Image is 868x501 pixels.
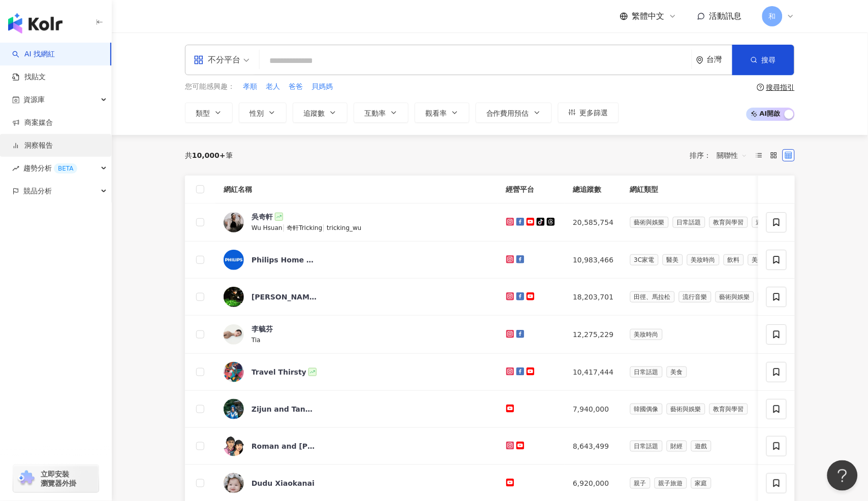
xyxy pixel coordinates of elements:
[757,84,764,91] span: question-circle
[312,82,333,92] span: 貝媽媽
[23,180,52,203] span: 競品分析
[630,478,650,489] span: 親子
[13,465,99,492] a: chrome extension立即安裝 瀏覽器外掛
[732,45,794,75] button: 搜尋
[565,279,622,316] td: 18,203,701
[224,324,490,345] a: KOL Avatar李毓芬Tia
[12,165,19,172] span: rise
[224,362,490,382] a: KOL AvatarTravel Thirsty
[696,56,704,64] span: environment
[194,52,240,68] div: 不分平台
[252,441,318,451] div: Roman and [PERSON_NAME]
[354,103,409,123] button: 互動率
[224,473,244,493] img: KOL Avatar
[498,176,565,204] th: 經營平台
[707,55,732,64] div: 台灣
[12,118,53,128] a: 商案媒合
[252,324,273,334] div: 李毓芬
[769,11,776,22] span: 和
[293,103,348,123] button: 追蹤數
[224,399,244,419] img: KOL Avatar
[565,204,622,242] td: 20,585,754
[565,242,622,279] td: 10,983,466
[762,56,776,64] span: 搜尋
[283,223,287,231] span: |
[716,291,754,303] span: 藝術與娛樂
[252,255,318,265] div: Philips Home Living [GEOGRAPHIC_DATA]
[288,81,303,92] button: 爸爸
[565,316,622,354] td: 12,275,229
[224,436,244,456] img: KOL Avatar
[266,82,280,92] span: 老人
[691,441,711,452] span: 遊戲
[630,254,659,265] span: 3C家電
[630,441,663,452] span: 日常話題
[630,329,663,340] span: 美妝時尚
[565,391,622,428] td: 7,940,000
[630,217,669,228] span: 藝術與娛樂
[252,292,318,302] div: [PERSON_NAME] [PERSON_NAME]
[239,103,287,123] button: 性別
[630,291,675,303] span: 田徑、馬拉松
[748,254,768,265] span: 美食
[486,109,529,117] span: 合作費用預估
[224,212,244,232] img: KOL Avatar
[565,354,622,391] td: 10,417,444
[364,109,386,117] span: 互動率
[250,109,264,117] span: 性別
[690,147,753,163] div: 排序：
[322,223,327,231] span: |
[243,82,257,92] span: 孝順
[630,404,663,415] span: 韓國偶像
[415,103,470,123] button: 觀看率
[224,212,490,233] a: KOL Avatar吳奇軒Wu Hsuan|奇軒Tricking|tricking_wu
[673,217,705,228] span: 日常話題
[16,471,36,487] img: chrome extension
[41,470,76,488] span: 立即安裝 瀏覽器外掛
[224,250,490,270] a: KOL AvatarPhilips Home Living [GEOGRAPHIC_DATA]
[709,217,748,228] span: 教育與學習
[252,224,283,231] span: Wu Hsuan
[679,291,711,303] span: 流行音樂
[196,109,210,117] span: 類型
[12,49,55,59] a: searchAI 找網紅
[667,441,687,452] span: 財經
[289,82,303,92] span: 爸爸
[687,254,720,265] span: 美妝時尚
[224,473,490,493] a: KOL AvatarDudu Xiaokanai
[752,217,772,228] span: 遊戲
[632,11,665,22] span: 繁體中文
[224,399,490,419] a: KOL AvatarZijun and Tang San
[717,147,748,163] span: 關聯性
[311,81,333,92] button: 貝媽媽
[252,478,315,488] div: Dudu Xiaokanai
[242,81,258,92] button: 孝順
[8,13,63,34] img: logo
[252,367,306,377] div: Travel Thirsty
[252,404,318,414] div: Zijun and Tang San
[12,72,46,82] a: 找貼文
[709,404,748,415] span: 教育與學習
[667,404,705,415] span: 藝術與娛樂
[224,362,244,382] img: KOL Avatar
[224,324,244,345] img: KOL Avatar
[265,81,281,92] button: 老人
[185,151,233,159] div: 共 筆
[691,478,711,489] span: 家庭
[224,250,244,270] img: KOL Avatar
[23,88,45,111] span: 資源庫
[185,103,233,123] button: 類型
[663,254,683,265] span: 醫美
[425,109,447,117] span: 觀看率
[558,103,619,123] button: 更多篩選
[565,428,622,465] td: 8,643,499
[224,287,490,307] a: KOL Avatar[PERSON_NAME] [PERSON_NAME]
[580,109,608,117] span: 更多篩選
[565,176,622,204] th: 總追蹤數
[630,366,663,378] span: 日常話題
[194,55,204,65] span: appstore
[724,254,744,265] span: 飲料
[252,212,273,222] div: 吳奇軒
[655,478,687,489] span: 親子旅遊
[23,157,77,180] span: 趨勢分析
